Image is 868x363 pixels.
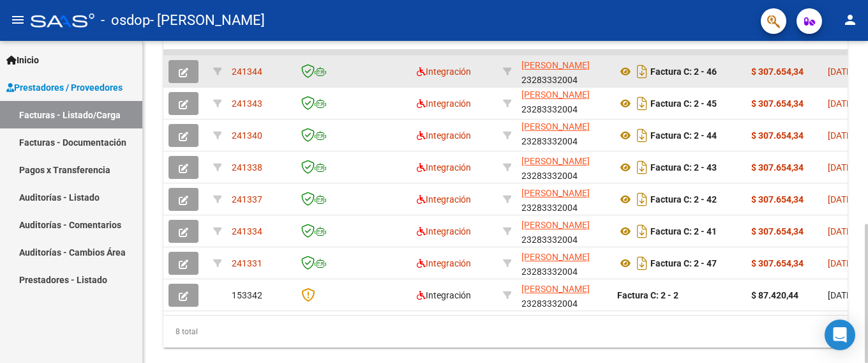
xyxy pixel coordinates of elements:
strong: Factura C: 2 - 2 [617,290,678,300]
strong: Factura C: 2 - 42 [650,194,717,205]
i: Descargar documento [634,221,650,242]
strong: $ 307.654,34 [751,194,804,205]
strong: $ 307.654,34 [751,66,804,77]
span: Inicio [6,53,39,67]
span: [PERSON_NAME] [521,121,590,132]
div: 8 total [163,316,848,348]
div: 23283332004 [521,122,607,149]
span: [DATE] [828,130,854,141]
strong: Factura C: 2 - 44 [650,130,717,141]
span: Facturado x Orden De [347,17,394,42]
span: [PERSON_NAME] [521,284,590,294]
span: Integración [417,290,471,300]
i: Descargar documento [634,93,650,114]
div: 23283332004 [521,58,607,85]
span: [PERSON_NAME] [521,252,590,262]
div: 23283332004 [521,90,607,117]
strong: $ 307.654,34 [751,258,804,268]
span: [PERSON_NAME] [521,89,590,100]
strong: Factura C: 2 - 43 [650,162,717,173]
div: 23283332004 [521,282,607,309]
i: Descargar documento [634,157,650,178]
span: 241334 [232,226,262,236]
span: 241343 [232,98,262,109]
span: Integración [417,66,471,77]
span: [PERSON_NAME] [521,60,590,70]
span: [PERSON_NAME] [521,220,590,230]
span: 241340 [232,130,262,141]
strong: Factura C: 2 - 45 [650,98,717,109]
strong: Factura C: 2 - 41 [650,226,717,236]
span: [DATE] [828,258,854,268]
span: 241344 [232,66,262,77]
strong: $ 307.654,34 [751,226,804,236]
i: Descargar documento [634,125,650,146]
span: [PERSON_NAME] [521,188,590,198]
span: [DATE] [828,194,854,205]
span: Integración [417,194,471,205]
span: Integración [417,130,471,141]
span: - osdop [101,6,150,35]
div: 23283332004 [521,186,607,213]
strong: Factura C: 2 - 46 [650,66,717,77]
span: Integración [417,226,471,236]
span: [DATE] [828,162,854,173]
div: 23283332004 [521,154,607,181]
span: 241331 [232,258,262,268]
mat-icon: menu [10,12,26,27]
i: Descargar documento [634,61,650,82]
strong: $ 87.420,44 [751,290,798,300]
div: 23283332004 [521,218,607,245]
strong: $ 307.654,34 [751,98,804,109]
div: Open Intercom Messenger [825,320,855,350]
i: Descargar documento [634,253,650,274]
strong: $ 307.654,34 [751,130,804,141]
mat-icon: person [842,12,858,27]
span: 153342 [232,290,262,300]
span: [DATE] [828,290,854,300]
strong: Factura C: 2 - 47 [650,258,717,268]
div: 23283332004 [521,250,607,277]
i: Descargar documento [634,189,650,210]
span: - [PERSON_NAME] [150,6,265,35]
span: [DATE] [828,226,854,236]
span: Integración [417,98,471,109]
strong: $ 307.654,34 [751,162,804,173]
span: [PERSON_NAME] [521,156,590,166]
span: Integración [417,258,471,268]
span: [DATE] [828,98,854,109]
span: 241338 [232,162,262,173]
span: Prestadores / Proveedores [6,81,123,95]
span: Integración [417,162,471,173]
span: 241337 [232,194,262,205]
span: [DATE] [828,66,854,77]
